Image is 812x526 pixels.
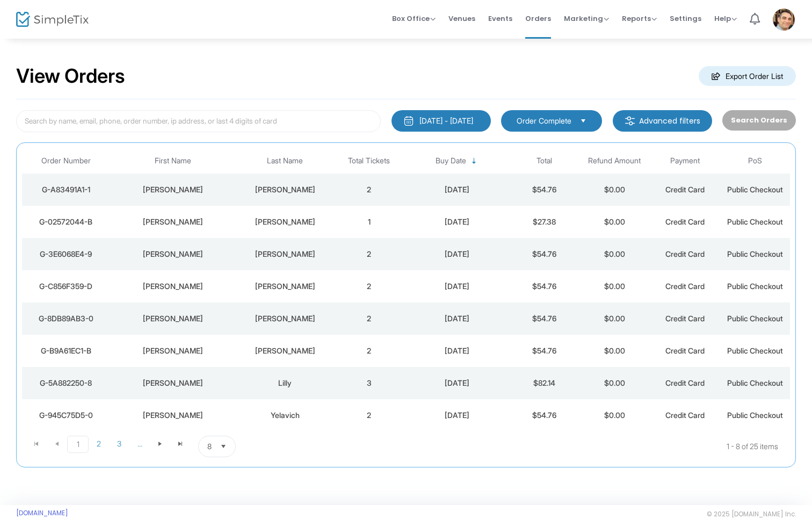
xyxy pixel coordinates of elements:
[238,378,331,388] div: Lilly
[622,13,657,24] span: Reports
[579,302,650,335] td: $0.00
[238,217,331,227] div: Horowitz
[112,217,233,227] div: Janet
[25,249,107,260] div: G-3E6068E4-9
[334,238,404,270] td: 2
[670,5,701,32] span: Settings
[748,156,762,165] span: PoS
[564,13,609,24] span: Marketing
[334,367,404,399] td: 3
[407,184,507,195] div: 9/20/2025
[510,367,580,399] td: $82.14
[510,148,580,174] th: Total
[665,217,705,226] span: Credit Card
[334,174,404,206] td: 2
[407,313,507,324] div: 9/19/2025
[334,302,404,335] td: 2
[25,410,107,421] div: G-945C75D5-0
[579,367,650,399] td: $0.00
[579,206,650,238] td: $0.00
[407,217,507,227] div: 9/20/2025
[579,238,650,270] td: $0.00
[510,206,580,238] td: $27.38
[392,13,436,24] span: Box Office
[25,313,107,324] div: G-8DB89AB3-0
[41,156,91,165] span: Order Number
[343,436,778,457] kendo-pager-info: 1 - 8 of 25 items
[112,313,233,324] div: Ken
[112,249,233,260] div: Tacy
[334,270,404,302] td: 2
[576,115,591,127] button: Select
[707,510,796,518] span: © 2025 [DOMAIN_NAME] Inc.
[112,378,233,388] div: Karen
[25,345,107,356] div: G-B9A61EC1-B
[407,249,507,260] div: 9/20/2025
[89,436,109,452] span: Page 2
[334,148,404,174] th: Total Tickets
[436,156,466,165] span: Buy Date
[727,346,783,355] span: Public Checkout
[579,174,650,206] td: $0.00
[238,345,331,356] div: Radcliffe
[170,436,191,452] span: Go to the last page
[155,156,191,165] span: First Name
[613,110,712,132] m-button: Advanced filters
[510,302,580,335] td: $54.76
[25,281,107,292] div: G-C856F359-D
[16,509,68,517] a: [DOMAIN_NAME]
[470,157,479,165] span: Sortable
[727,378,783,387] span: Public Checkout
[727,249,783,258] span: Public Checkout
[67,436,89,453] span: Page 1
[727,185,783,194] span: Public Checkout
[579,148,650,174] th: Refund Amount
[665,249,705,258] span: Credit Card
[670,156,700,165] span: Payment
[727,410,783,420] span: Public Checkout
[112,410,233,421] div: Catherine
[334,335,404,367] td: 2
[665,314,705,323] span: Credit Card
[665,410,705,420] span: Credit Card
[665,282,705,291] span: Credit Card
[112,345,233,356] div: Linda
[238,184,331,195] div: Burchfield
[238,313,331,324] div: Keating
[699,66,796,86] m-button: Export Order List
[448,5,475,32] span: Venues
[156,439,164,448] span: Go to the next page
[625,116,635,126] img: filter
[407,345,507,356] div: 9/19/2025
[579,270,650,302] td: $0.00
[25,217,107,227] div: G-02572044-B
[109,436,129,452] span: Page 3
[25,184,107,195] div: G-A83491A1-1
[238,410,331,421] div: Yelavich
[238,281,331,292] div: Rossman
[112,184,233,195] div: Thomas
[419,116,473,126] div: [DATE] - [DATE]
[407,410,507,421] div: 9/18/2025
[403,116,414,126] img: monthly
[525,5,551,32] span: Orders
[392,110,491,132] button: [DATE] - [DATE]
[665,185,705,194] span: Credit Card
[727,282,783,291] span: Public Checkout
[25,378,107,388] div: G-5A882250-8
[16,64,125,88] h2: View Orders
[129,436,150,452] span: Page 4
[510,270,580,302] td: $54.76
[22,148,790,431] div: Data table
[517,116,571,126] span: Order Complete
[488,5,512,32] span: Events
[267,156,303,165] span: Last Name
[579,399,650,431] td: $0.00
[727,314,783,323] span: Public Checkout
[407,378,507,388] div: 9/19/2025
[579,335,650,367] td: $0.00
[407,281,507,292] div: 9/20/2025
[16,110,381,132] input: Search by name, email, phone, order number, ip address, or last 4 digits of card
[510,238,580,270] td: $54.76
[150,436,170,452] span: Go to the next page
